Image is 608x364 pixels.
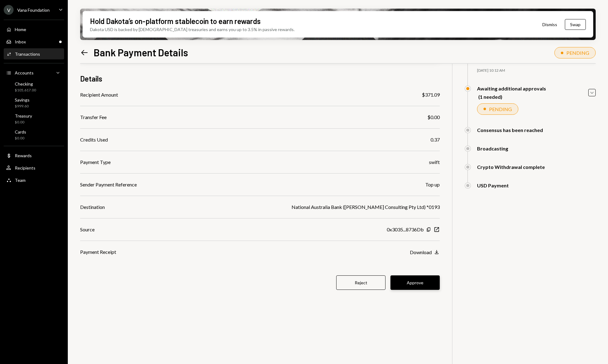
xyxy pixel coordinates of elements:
[15,39,26,44] div: Inbox
[80,181,137,188] div: Sender Payment Reference
[4,150,64,161] a: Rewards
[15,136,26,141] div: $0.00
[15,88,36,93] div: $105,617.00
[4,5,14,15] div: V
[4,95,64,110] a: Savings$999.60
[566,50,589,56] div: PENDING
[15,70,34,75] div: Accounts
[477,68,596,73] div: [DATE] 10:12 AM
[292,203,440,211] div: National Australia Bank ([PERSON_NAME] Consulting Pty Ltd) *0193
[4,162,64,173] a: Recipients
[4,24,64,35] a: Home
[427,114,440,121] div: $0.00
[4,67,64,78] a: Accounts
[15,113,32,118] div: Treasury
[336,275,386,290] button: Reject
[80,226,95,233] div: Source
[17,7,50,13] div: Vana Foundation
[478,94,546,100] div: (1 needed)
[410,249,440,256] button: Download
[15,165,35,170] div: Recipients
[15,51,40,57] div: Transactions
[4,127,64,142] a: Cards$0.00
[15,120,32,125] div: $0.00
[4,111,64,126] a: Treasury$0.00
[390,275,440,290] button: Approve
[15,27,26,32] div: Home
[425,181,440,188] div: Top up
[429,158,440,166] div: swift
[477,164,545,170] div: Crypto Withdrawal complete
[15,178,26,183] div: Team
[565,19,586,30] button: Swap
[387,226,424,233] div: 0x3035...8736Db
[4,79,64,94] a: Checking$105,617.00
[430,136,440,143] div: 0.37
[422,91,440,98] div: $371.09
[477,146,508,151] div: Broadcasting
[80,158,111,166] div: Payment Type
[489,106,512,112] div: PENDING
[477,86,546,91] div: Awaiting additional approvals
[410,249,432,255] div: Download
[477,182,509,188] div: USD Payment
[80,74,102,84] h3: Details
[80,136,108,143] div: Credits Used
[80,114,107,121] div: Transfer Fee
[15,104,30,109] div: $999.60
[94,46,188,58] h1: Bank Payment Details
[535,17,565,32] button: Dismiss
[80,91,118,98] div: Recipient Amount
[15,81,36,86] div: Checking
[4,48,64,59] a: Transactions
[80,248,116,256] div: Payment Receipt
[90,16,261,26] div: Hold Dakota’s on-platform stablecoin to earn rewards
[4,174,64,186] a: Team
[477,127,543,133] div: Consensus has been reached
[80,203,105,211] div: Destination
[15,129,26,134] div: Cards
[90,26,295,33] div: Dakota USD is backed by [DEMOGRAPHIC_DATA] treasuries and earns you up to 3.5% in passive rewards.
[15,153,32,158] div: Rewards
[4,36,64,47] a: Inbox
[15,97,30,102] div: Savings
